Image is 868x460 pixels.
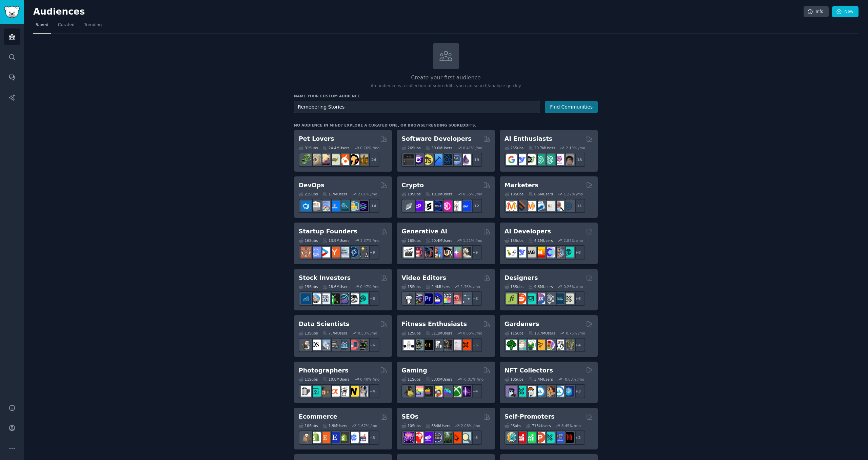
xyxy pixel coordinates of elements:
[413,247,423,257] img: dalle2
[463,146,482,150] div: 0.41 % /mo
[299,181,324,190] h2: DevOps
[571,245,585,260] div: + 8
[310,340,321,350] img: datascience
[535,247,545,257] img: MistralAI
[505,320,539,328] h2: Gardeners
[358,423,377,428] div: 1.67 % /mo
[310,386,321,397] img: streetphotography
[294,83,598,89] p: An audience is a collection of subreddits you can search/analyze quickly
[525,201,536,211] img: AskMarketing
[358,201,368,211] img: PlatformEngineers
[301,432,311,443] img: dropship
[301,201,311,211] img: azuredevops
[451,154,461,165] img: AskComputerScience
[365,291,379,306] div: + 8
[339,154,349,165] img: cockatiel
[535,293,545,304] img: UXDesign
[528,377,553,382] div: 3.4M Users
[401,320,467,328] h2: Fitness Enthusiasts
[339,293,349,304] img: StocksAndTrading
[320,247,330,257] img: startup
[329,247,340,257] img: ycombinator
[461,423,480,428] div: 2.08 % /mo
[329,154,340,165] img: turtle
[451,201,461,211] img: CryptoNews
[299,413,337,421] h2: Ecommerce
[294,74,598,82] h2: Create your first audience
[365,153,379,167] div: + 24
[544,247,555,257] img: OpenSourceAI
[310,201,321,211] img: AWS_Certified_Experts
[33,6,804,17] h2: Audiences
[525,340,536,350] img: SavageGarden
[36,22,48,28] span: Saved
[310,247,321,257] img: SaaS
[365,199,379,213] div: + 14
[528,238,553,243] div: 4.1M Users
[360,146,379,150] div: 0.76 % /mo
[294,123,476,128] div: No audience in mind? Explore a curated one, or browse .
[506,386,517,397] img: NFTExchange
[329,293,340,304] img: Trading
[566,146,585,150] div: 2.19 % /mo
[413,386,423,397] img: CozyGamers
[401,146,420,150] div: 26 Sub s
[426,284,450,289] div: 2.4M Users
[563,154,574,165] img: ArtificalIntelligence
[365,430,379,445] div: + 3
[299,146,318,150] div: 31 Sub s
[832,6,859,18] a: New
[506,340,517,350] img: vegetablegardening
[322,423,347,428] div: 1.9M Users
[505,377,524,382] div: 10 Sub s
[544,386,555,397] img: CryptoArt
[422,247,433,257] img: deepdream
[322,331,347,336] div: 7.7M Users
[322,377,349,382] div: 10.8M Users
[422,154,433,165] img: learnjavascript
[563,293,574,304] img: UX_Design
[528,192,553,196] div: 6.6M Users
[299,331,318,336] div: 13 Sub s
[468,430,482,445] div: + 3
[401,227,447,236] h2: Generative AI
[516,293,526,304] img: logodesign
[56,20,77,34] a: Curated
[468,153,482,167] div: + 19
[516,432,526,443] img: youtubepromotion
[460,432,471,443] img: The_SEO
[535,386,545,397] img: OpenSeaNFT
[358,340,368,350] img: data
[528,284,553,289] div: 9.8M Users
[571,199,585,213] div: + 11
[516,340,526,350] img: succulents
[401,423,420,428] div: 10 Sub s
[571,384,585,398] div: + 3
[365,384,379,398] div: + 4
[348,293,359,304] img: swingtrading
[329,432,340,443] img: EtsySellers
[506,154,517,165] img: GoogleGeminiAI
[358,432,368,443] img: ecommerce_growth
[358,331,377,336] div: 0.53 % /mo
[360,377,379,382] div: 0.40 % /mo
[441,201,452,211] img: defiblockchain
[310,432,321,443] img: shopify
[422,340,433,350] img: workout
[413,154,423,165] img: csharp
[564,238,583,243] div: 2.82 % /mo
[525,293,536,304] img: UI_Design
[544,293,555,304] img: userexperience
[426,238,452,243] div: 20.4M Users
[516,247,526,257] img: DeepSeek
[528,331,555,336] div: 13.7M Users
[320,432,330,443] img: Etsy
[460,293,471,304] img: postproduction
[348,201,359,211] img: aws_cdk
[58,22,75,28] span: Curated
[571,153,585,167] div: + 18
[294,101,540,113] input: Pick a short name, like "Digital Marketers" or "Movie-Goers"
[310,293,321,304] img: ValueInvesting
[360,238,379,243] div: 1.37 % /mo
[320,293,330,304] img: Forex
